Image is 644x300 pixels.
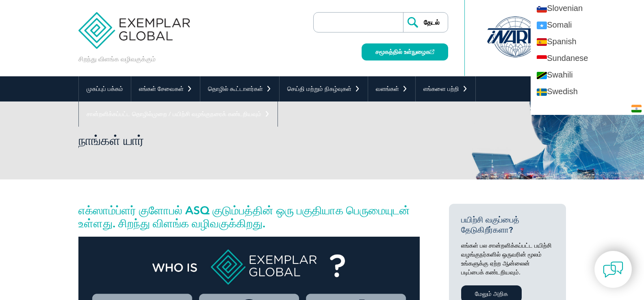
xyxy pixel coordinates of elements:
[475,290,508,298] font: மேலும் அறிக
[79,76,131,101] a: முகப்புப் பக்கம்
[200,76,279,101] a: தொழில் கூட்டாளர்கள்
[631,105,642,112] img: en
[537,88,547,96] img: sv
[78,203,410,230] font: எக்ஸாம்ப்ளர் குளோபல் ASQ குடும்பத்தின் ஒரு பகுதியாக பெருமையுடன் உள்ளது. சிறந்து விளங்க வழிவகுக்கி...
[430,50,434,54] img: open_square.png
[537,38,547,46] img: es
[531,33,644,50] a: Spanish
[208,85,263,93] font: தொழில் கூட்டாளர்கள்
[376,85,399,93] font: வளங்கள்
[139,85,184,93] font: எங்கள் சேவைகள்
[461,242,552,276] font: எங்கள் பல சான்றளிக்கப்பட்ட பயிற்சி வழங்குநர்களில் ஒருவரின் மூலம் உங்களுக்கு ஏற்ற ஆன்லைன் படிப்பைக...
[79,101,278,127] a: சான்றளிக்கப்பட்ட தொழில்முறை / பயிற்சி வழங்குநரைக் கண்டறியவும்
[531,50,644,67] a: Sundanese
[416,76,475,101] a: எங்களை பற்றி
[537,5,547,13] img: sl
[280,76,368,101] a: செய்தி மற்றும் நிகழ்வுகள்
[531,67,644,83] a: Swahili
[375,48,430,56] font: சமூகத்தில் உள்நுழைக
[403,13,448,32] input: தேடல்
[537,22,547,29] img: so
[531,100,644,117] a: Tajik
[461,215,519,235] font: பயிற்சி வகுப்பைத் தேடுகிறீர்களா?
[537,72,547,80] img: sw
[368,76,415,101] a: வளங்கள்
[78,132,144,148] font: நாங்கள் யார்
[87,85,123,93] font: முகப்புப் பக்கம்
[131,76,200,101] a: எங்கள் சேவைகள்
[423,85,459,93] font: எங்களை பற்றி
[603,259,623,280] img: contact-chat.png
[362,43,448,60] a: சமூகத்தில் உள்நுழைக
[531,17,644,33] a: Somali
[78,55,156,63] font: சிறந்து விளங்க வழிவகுக்கும்
[537,55,547,63] img: su
[287,85,351,93] font: செய்தி மற்றும் நிகழ்வுகள்
[87,110,261,118] font: சான்றளிக்கப்பட்ட தொழில்முறை / பயிற்சி வழங்குநரைக் கண்டறியவும்
[531,83,644,100] a: Swedish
